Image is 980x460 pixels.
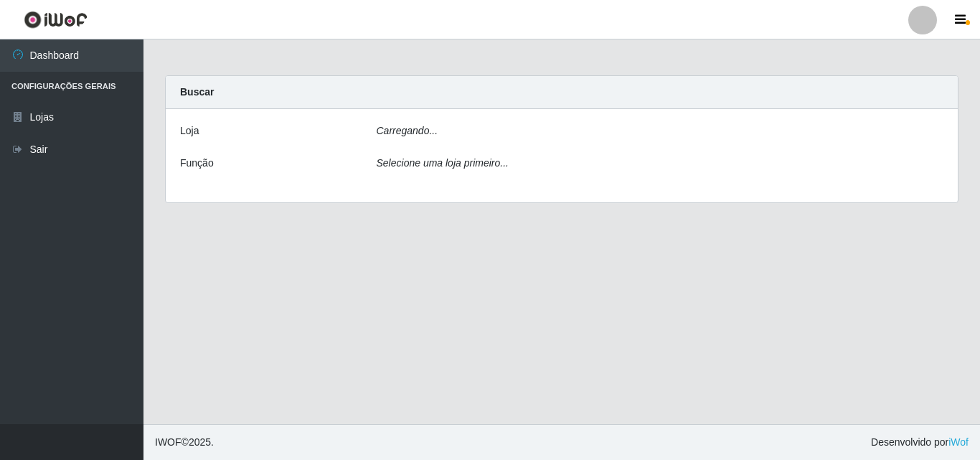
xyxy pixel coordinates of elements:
[871,435,969,450] span: Desenvolvido por
[180,123,199,139] label: Loja
[24,11,88,29] img: CoreUI Logo
[180,156,214,171] label: Função
[155,436,182,448] span: IWOF
[377,157,509,169] i: Selecione uma loja primeiro...
[180,86,214,98] strong: Buscar
[948,436,969,448] a: iWof
[155,435,214,450] span: © 2025 .
[377,125,438,136] i: Carregando...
